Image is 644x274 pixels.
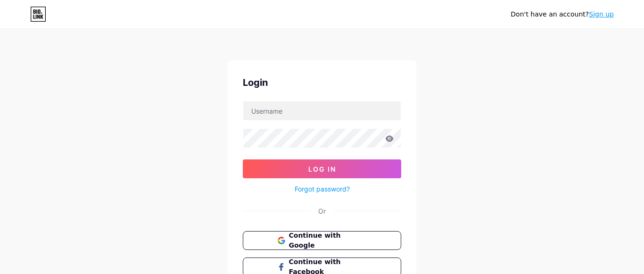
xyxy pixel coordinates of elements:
a: Sign up [589,10,614,18]
div: Don't have an account? [511,9,614,19]
input: Username [243,101,401,120]
span: Continue with Google [289,231,367,250]
div: Or [318,206,326,216]
span: Log In [308,165,336,173]
button: Continue with Google [243,231,401,250]
div: Login [243,75,401,90]
button: Log In [243,159,401,178]
a: Forgot password? [295,184,350,194]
